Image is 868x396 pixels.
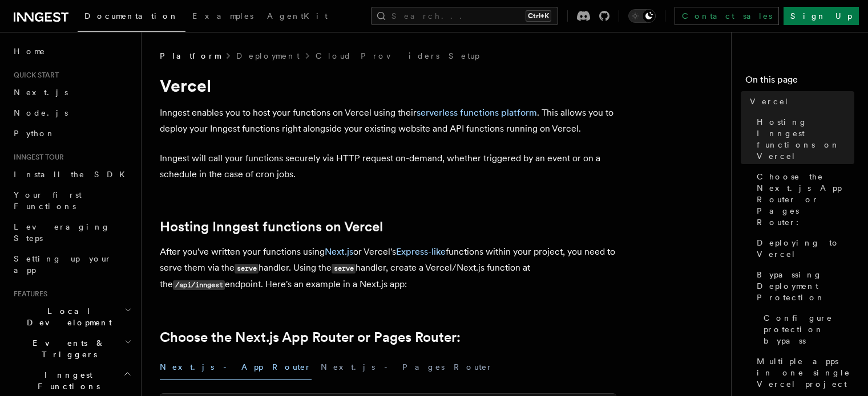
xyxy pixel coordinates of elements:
a: Sign Up [784,7,859,25]
span: Inngest Functions [9,369,123,392]
a: Hosting Inngest functions on Vercel [752,112,854,166]
a: Vercel [745,91,854,112]
span: Quick start [9,71,59,80]
a: Next.js [9,82,134,103]
button: Events & Triggers [9,333,134,365]
a: Your first Functions [9,185,134,217]
a: Choose the Next.js App Router or Pages Router: [160,329,461,345]
span: Examples [192,11,253,21]
a: serverless functions platform [417,107,537,118]
span: Features [9,289,47,299]
span: Documentation [84,11,179,21]
span: AgentKit [267,11,328,21]
a: Contact sales [675,7,779,25]
kbd: Ctrl+K [526,10,551,22]
code: /api/inngest [173,280,225,290]
a: Leveraging Steps [9,217,134,248]
a: Configure protection bypass [759,308,854,351]
a: Setting up your app [9,248,134,280]
a: Home [9,41,134,62]
span: Deploying to Vercel [757,237,854,260]
a: Express-like [396,246,446,257]
span: Bypassing Deployment Protection [757,269,854,303]
a: Choose the Next.js App Router or Pages Router: [752,166,854,232]
a: Cloud Providers Setup [316,50,479,62]
p: Inngest enables you to host your functions on Vercel using their . This allows you to deploy your... [160,105,616,137]
a: Bypassing Deployment Protection [752,264,854,308]
span: Vercel [750,96,789,107]
a: AgentKit [260,3,334,31]
a: Multiple apps in one single Vercel project [752,351,854,394]
button: Toggle dark mode [628,9,656,23]
span: Install the SDK [14,170,132,179]
p: After you've written your functions using or Vercel's functions within your project, you need to ... [160,244,616,293]
span: Events & Triggers [9,337,124,360]
span: Local Development [9,305,124,328]
span: Home [14,46,46,57]
span: Choose the Next.js App Router or Pages Router: [757,171,854,228]
button: Next.js - Pages Router [321,354,493,380]
span: Leveraging Steps [14,222,110,243]
a: Python [9,123,134,144]
button: Search...Ctrl+K [371,7,558,25]
button: Local Development [9,301,134,333]
a: Deploying to Vercel [752,232,854,264]
span: Inngest tour [9,153,64,162]
a: Documentation [78,3,185,32]
span: Configure protection bypass [764,312,854,346]
a: Examples [185,3,260,31]
a: Hosting Inngest functions on Vercel [160,219,383,235]
span: Multiple apps in one single Vercel project [757,356,854,390]
button: Next.js - App Router [160,354,312,380]
a: Next.js [325,246,353,257]
code: serve [332,264,356,273]
p: Inngest will call your functions securely via HTTP request on-demand, whether triggered by an eve... [160,150,616,182]
a: Deployment [236,50,300,62]
h1: Vercel [160,75,616,96]
span: Setting up your app [14,254,112,275]
a: Node.js [9,103,134,123]
span: Next.js [14,88,68,97]
span: Node.js [14,108,68,117]
a: Install the SDK [9,164,134,185]
code: serve [235,264,259,273]
span: Your first Functions [14,190,82,211]
span: Python [14,129,55,138]
span: Platform [160,50,220,62]
span: Hosting Inngest functions on Vercel [757,116,854,162]
h4: On this page [745,73,854,91]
